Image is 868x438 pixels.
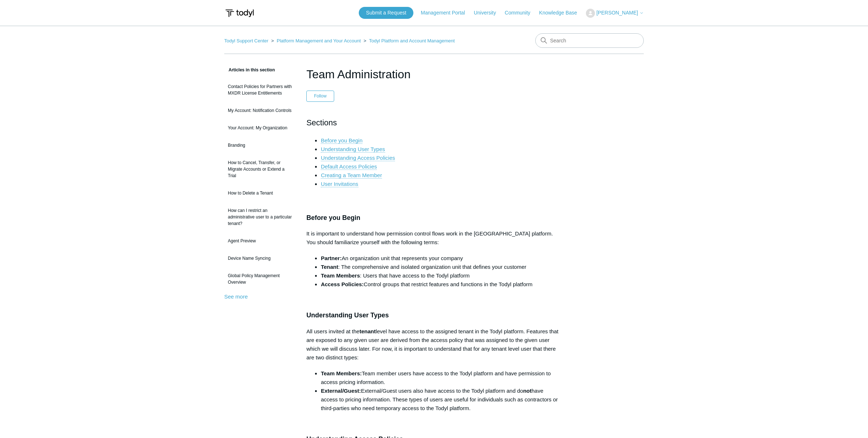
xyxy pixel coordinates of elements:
[306,327,562,362] p: All users invited at the level have access to the assigned tenant in the Todyl platform. Features...
[224,67,275,72] span: Articles in this section
[321,281,363,287] strong: Access Policies:
[586,9,644,18] button: [PERSON_NAME]
[359,7,413,19] a: Submit a Request
[321,387,562,413] li: External/Guest users also have access to the Todyl platform and do have access to pricing informa...
[224,121,295,135] a: Your Account: My Organization
[224,38,268,43] a: Todyl Support Center
[321,163,377,170] a: Default Access Policies
[362,38,455,43] li: Todyl Platform and Account Management
[321,255,342,261] strong: Partner:
[224,38,270,43] li: Todyl Support Center
[306,116,562,129] h2: Sections
[321,263,562,271] li: : The comprehensive and isolated organization unit that defines your customer
[306,66,562,83] h1: Team Administration
[224,293,248,300] a: See more
[321,146,385,153] a: Understanding User Types
[421,9,472,17] a: Management Portal
[224,138,295,152] a: Branding
[321,271,562,280] li: : Users that have access to the Todyl platform
[224,156,295,183] a: How to Cancel, Transfer, or Migrate Accounts or Extend a Trial
[224,204,295,230] a: How can I restrict an administrative user to a particular tenant?
[321,181,358,187] a: User Invitations
[321,272,360,279] strong: Team Members
[523,388,531,394] strong: not
[359,328,376,334] strong: tenant
[224,269,295,289] a: Global Policy Management Overview
[224,186,295,200] a: How to Delete a Tenant
[224,104,295,117] a: My Account: Notification Controls
[224,80,295,100] a: Contact Policies for Partners with MXDR License Entitlements
[474,9,503,17] a: University
[321,254,562,263] li: An organization unit that represents your company
[505,9,538,17] a: Community
[321,155,395,161] a: Understanding Access Policies
[306,213,562,223] h3: Before you Begin
[277,38,361,43] a: Platform Management and Your Account
[270,38,362,43] li: Platform Management and Your Account
[321,264,338,270] strong: Tenant
[224,234,295,248] a: Agent Preview
[539,9,584,17] a: Knowledge Base
[596,10,638,16] span: [PERSON_NAME]
[369,38,455,43] a: Todyl Platform and Account Management
[306,229,562,247] p: It is important to understand how permission control flows work in the [GEOGRAPHIC_DATA] platform...
[321,370,362,376] strong: Team Members:
[224,7,255,20] img: Todyl Support Center Help Center home page
[224,251,295,265] a: Device Name Syncing
[321,369,562,387] li: Team member users have access to the Todyl platform and have permission to access pricing informa...
[321,172,382,179] a: Creating a Team Member
[321,137,362,144] a: Before you Begin
[306,310,562,321] h3: Understanding User Types
[535,33,644,48] input: Search
[321,280,562,289] li: Control groups that restrict features and functions in the Todyl platform
[321,388,361,394] strong: External/Guest:
[306,91,334,101] button: Follow Article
